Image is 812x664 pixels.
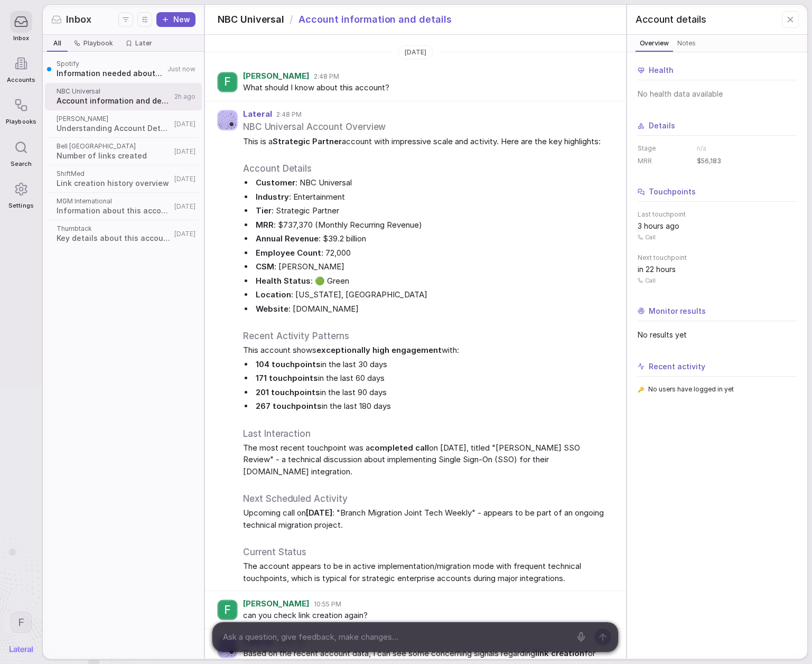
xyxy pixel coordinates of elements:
strong: [DATE] [306,508,332,518]
span: This account shows with: [243,344,609,357]
span: F [224,603,231,617]
span: Playbooks [6,118,36,125]
span: Touchpoints [649,186,696,197]
span: Lateral [243,110,272,119]
li: : 72,000 [254,247,609,259]
li: : $39.2 billion [254,233,609,245]
span: Details [649,120,675,131]
span: can you check link creation again? [243,610,609,622]
a: [PERSON_NAME]Understanding Account Details and Requirements[DATE] [45,110,202,138]
span: 3 hours ago [638,221,679,231]
strong: 267 touchpoints [256,401,322,411]
strong: Employee Count [256,248,321,258]
strong: Health Status [256,276,311,286]
span: Key details about this account [57,233,171,244]
li: in the last 90 days [254,387,609,399]
span: [PERSON_NAME] [57,115,171,123]
a: ShiftMedLink creation history overview[DATE] [45,165,202,193]
a: SpotifyInformation needed about this accountJust now [45,55,202,83]
h3: Account Details [243,162,609,175]
span: Call [645,277,656,284]
span: Information needed about this account [57,68,164,79]
span: Last touchpoint [638,210,797,219]
span: Information about this account [57,205,171,216]
span: Next touchpoint [638,254,797,262]
img: Lateral [10,646,33,652]
span: No results yet [638,330,797,340]
span: This is a account with impressive scale and activity. Here are the key highlights: [243,136,609,148]
a: Accounts [6,47,36,89]
a: NBC UniversalAccount information and details2h ago [45,83,202,110]
span: [DATE] [174,202,195,211]
span: Number of links created [57,151,171,161]
dt: MRR [638,157,690,165]
dt: Stage [638,144,690,153]
strong: Annual Revenue [256,233,319,244]
span: 2h ago [174,92,195,101]
span: Accounts [7,77,35,83]
span: Settings [8,202,33,209]
li: : [US_STATE], [GEOGRAPHIC_DATA] [254,289,609,301]
span: F [224,75,231,89]
li: : 🟢 Green [254,275,609,287]
strong: Website [256,304,288,314]
span: [DATE] [174,175,195,183]
span: Notes [675,38,698,49]
span: Bell [GEOGRAPHIC_DATA] [57,142,171,151]
span: ShiftMed [57,170,171,178]
button: Display settings [137,12,152,27]
span: Health [649,65,674,76]
a: ThumbtackKey details about this account[DATE] [45,220,202,248]
h3: Recent Activity Patterns [243,330,609,342]
span: Call [645,233,656,241]
span: Spotify [57,60,164,68]
span: / [290,13,293,26]
span: No health data available [638,89,797,99]
strong: link creation [535,648,584,658]
li: : NBC Universal [254,177,609,189]
span: Account information and details [57,96,171,106]
span: Just now [167,65,195,73]
strong: exceptionally high engagement [316,345,442,355]
span: 2:48 PM [276,110,302,119]
a: MGM InternationalInformation about this account[DATE] [45,193,202,220]
span: All [53,39,61,48]
li: : [DOMAIN_NAME] [254,303,609,315]
strong: Tier [256,205,272,216]
strong: 104 touchpoints [256,359,321,369]
span: What should I know about this account? [243,82,609,94]
span: Account details [636,13,706,26]
strong: Strategic Partner [273,136,342,146]
strong: CSM [256,261,274,272]
h3: Last Interaction [243,427,609,440]
span: [DATE] [174,147,195,156]
a: Playbooks [6,89,36,130]
span: [DATE] [174,120,195,128]
span: NBC Universal [57,87,171,96]
span: 2:48 PM [314,72,339,81]
span: n/a [697,144,706,153]
span: Playbook [83,39,113,48]
span: 🔑 [638,386,644,394]
strong: 201 touchpoints [256,387,320,397]
li: : $737,370 (Monthly Recurring Revenue) [254,219,609,231]
button: Filters [118,12,133,27]
span: Inbox [13,35,29,42]
span: Upcoming call on : "Branch Migration Joint Tech Weekly" - appears to be part of an ongoing techni... [243,507,609,531]
h2: NBC Universal Account Overview [243,120,609,134]
h3: Next Scheduled Activity [243,492,609,505]
strong: MRR [256,220,274,230]
li: : [PERSON_NAME] [254,261,609,273]
li: : Strategic Partner [254,205,609,217]
li: in the last 60 days [254,372,609,385]
span: Overview [638,38,671,49]
span: [DATE] [174,230,195,238]
span: 10:55 PM [314,600,341,609]
img: Agent avatar [218,110,237,130]
span: [PERSON_NAME] [243,72,310,81]
span: No users have logged in yet [648,385,734,394]
span: The most recent touchpoint was a on [DATE], titled "[PERSON_NAME] SSO Review" - a technical discu... [243,442,609,478]
span: Inbox [66,13,91,26]
span: in 22 hours [638,264,676,275]
span: Monitor results [649,306,706,316]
